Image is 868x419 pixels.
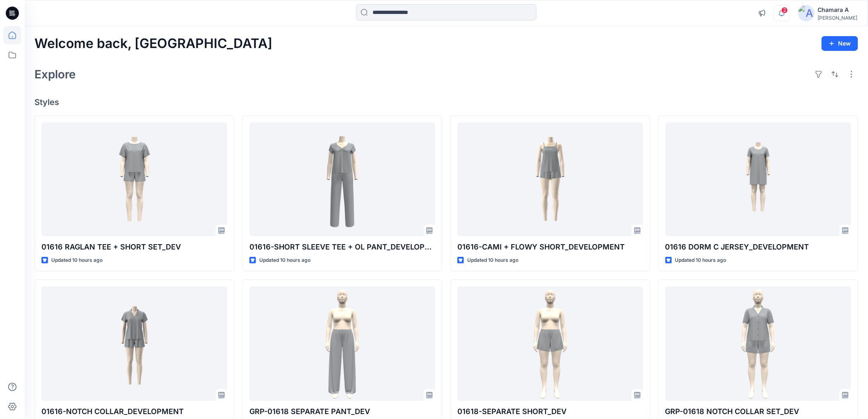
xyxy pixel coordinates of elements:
[467,256,519,265] p: Updated 10 hours ago
[41,241,227,253] p: 01616 RAGLAN TEE + SHORT SET_DEV
[457,122,643,236] a: 01616-CAMI + FLOWY SHORT_DEVELOPMENT
[818,5,858,15] div: Chamara A
[41,122,227,236] a: 01616 RAGLAN TEE + SHORT SET_DEV
[41,406,227,417] p: 01616-NOTCH COLLAR_DEVELOPMENT
[665,241,851,253] p: 01616 DORM C JERSEY_DEVELOPMENT
[259,256,311,265] p: Updated 10 hours ago
[249,406,435,417] p: GRP-01618 SEPARATE PANT_DEV
[675,256,726,265] p: Updated 10 hours ago
[51,256,103,265] p: Updated 10 hours ago
[249,286,435,401] a: GRP-01618 SEPARATE PANT_DEV
[818,15,858,21] div: [PERSON_NAME]
[665,122,851,236] a: 01616 DORM C JERSEY_DEVELOPMENT
[249,122,435,236] a: 01616-SHORT SLEEVE TEE + OL PANT_DEVELOPMENT
[665,286,851,401] a: GRP-01618 NOTCH COLLAR SET_DEV
[781,7,788,14] span: 2
[34,68,76,81] h2: Explore
[665,406,851,417] p: GRP-01618 NOTCH COLLAR SET_DEV
[457,406,643,417] p: 01618-SEPARATE SHORT_DEV
[249,241,435,253] p: 01616-SHORT SLEEVE TEE + OL PANT_DEVELOPMENT
[457,286,643,401] a: 01618-SEPARATE SHORT_DEV
[798,5,815,21] img: avatar
[41,286,227,401] a: 01616-NOTCH COLLAR_DEVELOPMENT
[34,97,858,107] h4: Styles
[457,241,643,253] p: 01616-CAMI + FLOWY SHORT_DEVELOPMENT
[34,36,272,51] h2: Welcome back, [GEOGRAPHIC_DATA]
[822,36,858,51] button: New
